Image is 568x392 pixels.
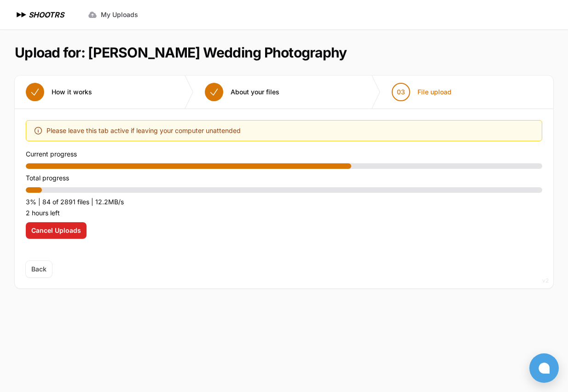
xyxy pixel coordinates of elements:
[46,125,241,136] span: Please leave this tab active if leaving your computer unattended
[52,87,92,97] span: How it works
[26,173,542,184] p: Total progress
[26,196,542,208] p: 3% | 84 of 2891 files | 12.2MB/s
[194,75,290,109] button: About your files
[26,149,542,160] p: Current progress
[15,9,64,20] a: SHOOTRS SHOOTRS
[29,9,64,20] h1: SHOOTRS
[417,87,452,97] span: File upload
[26,208,542,219] p: 2 hours left
[101,10,138,19] span: My Uploads
[542,275,549,286] div: v2
[15,9,29,20] img: SHOOTRS
[529,353,559,383] button: Open chat window
[31,226,81,235] span: Cancel Uploads
[15,44,347,61] h1: Upload for: [PERSON_NAME] Wedding Photography
[381,75,463,109] button: 03 File upload
[397,87,405,97] span: 03
[26,222,87,239] button: Cancel Uploads
[15,75,103,109] button: How it works
[231,87,279,97] span: About your files
[82,6,144,23] a: My Uploads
